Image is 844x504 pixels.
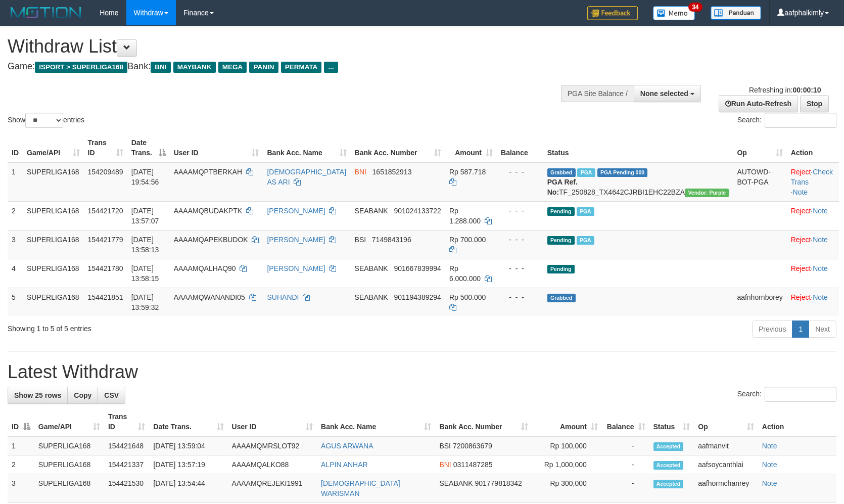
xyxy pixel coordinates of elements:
span: Copy 7149843196 to clipboard [372,236,411,244]
span: AAAAMQWANANDI05 [174,293,245,301]
span: [DATE] 19:54:56 [131,168,159,186]
a: Reject [791,168,811,176]
input: Search: [765,387,836,402]
th: Amount: activate to sort column ascending [532,407,602,436]
span: 154421780 [88,264,123,272]
td: Rp 1,000,000 [532,455,602,474]
td: AUTOWD-BOT-PGA [733,162,786,202]
td: · [787,288,839,316]
th: Amount: activate to sort column ascending [445,133,497,162]
label: Search: [737,387,836,402]
span: Grabbed [547,168,576,177]
th: Status: activate to sort column ascending [649,407,694,436]
span: ... [324,62,338,73]
td: TF_250828_TX4642CJRBI1EHC22BZA [543,162,733,202]
a: CSV [98,387,125,404]
span: Copy 0311487285 to clipboard [453,461,493,469]
td: 3 [8,474,34,503]
span: Vendor URL: https://trx4.1velocity.biz [685,189,729,197]
td: 3 [8,230,23,259]
td: 4 [8,259,23,288]
td: SUPERLIGA168 [34,474,104,503]
span: Grabbed [547,294,576,302]
span: Rp 1.288.000 [449,207,481,225]
h4: Game: Bank: [8,62,552,72]
span: [DATE] 13:58:13 [131,236,159,254]
td: aafhormchanrey [694,474,758,503]
th: Bank Acc. Number: activate to sort column ascending [435,407,532,436]
h1: Latest Withdraw [8,362,836,382]
span: Copy [74,391,91,399]
span: BSI [439,442,451,450]
span: MAYBANK [173,62,216,73]
span: 154209489 [88,168,123,176]
a: Note [813,207,828,215]
span: MEGA [218,62,247,73]
span: 154421779 [88,236,123,244]
td: SUPERLIGA168 [34,455,104,474]
th: Date Trans.: activate to sort column ascending [149,407,227,436]
td: 154421337 [104,455,149,474]
span: [DATE] 13:59:32 [131,293,159,311]
span: Copy 901779818342 to clipboard [475,479,522,487]
span: PANIN [249,62,278,73]
td: aafsoycanthlai [694,455,758,474]
th: Trans ID: activate to sort column ascending [104,407,149,436]
div: - - - [501,206,539,216]
a: Copy [67,387,98,404]
td: Rp 300,000 [532,474,602,503]
td: - [602,455,649,474]
a: Reject [791,264,811,272]
td: aafnhornborey [733,288,786,316]
span: ISPORT > SUPERLIGA168 [35,62,127,73]
span: SEABANK [355,264,388,272]
td: · · [787,162,839,202]
a: [DEMOGRAPHIC_DATA] AS ARI [267,168,346,186]
td: AAAAMQALKO88 [228,455,317,474]
td: SUPERLIGA168 [23,259,84,288]
span: AAAAMQALHAQ90 [174,264,236,272]
span: Show 25 rows [14,391,61,399]
b: PGA Ref. No: [547,178,578,196]
div: - - - [501,292,539,302]
td: 154421648 [104,436,149,455]
span: PGA Pending [597,168,648,177]
a: Note [762,442,777,450]
img: Feedback.jpg [587,6,638,20]
a: Note [813,264,828,272]
span: Rp 6.000.000 [449,264,481,283]
a: [PERSON_NAME] [267,264,325,272]
td: 2 [8,201,23,230]
a: [DEMOGRAPHIC_DATA] WARISMAN [321,479,400,497]
th: Game/API: activate to sort column ascending [23,133,84,162]
span: Copy 901024133722 to clipboard [394,207,441,215]
a: Next [809,320,836,338]
span: Marked by aafchhiseyha [577,168,595,177]
a: Note [762,479,777,487]
span: None selected [640,89,688,98]
label: Show entries [8,113,84,128]
th: Game/API: activate to sort column ascending [34,407,104,436]
th: Op: activate to sort column ascending [694,407,758,436]
a: [PERSON_NAME] [267,207,325,215]
span: Rp 700.000 [449,236,486,244]
a: Reject [791,207,811,215]
th: User ID: activate to sort column ascending [228,407,317,436]
a: Previous [752,320,792,338]
span: Refreshing in: [749,86,821,94]
div: - - - [501,167,539,177]
td: Rp 100,000 [532,436,602,455]
td: 1 [8,436,34,455]
span: 34 [688,3,702,12]
span: BSI [355,236,366,244]
select: Showentries [25,113,63,128]
td: aafmanvit [694,436,758,455]
span: Rp 500.000 [449,293,486,301]
span: 154421720 [88,207,123,215]
th: ID [8,133,23,162]
div: - - - [501,263,539,273]
a: Note [762,461,777,469]
th: Balance [497,133,543,162]
a: Show 25 rows [8,387,68,404]
span: AAAAMQPTBERKAH [174,168,242,176]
